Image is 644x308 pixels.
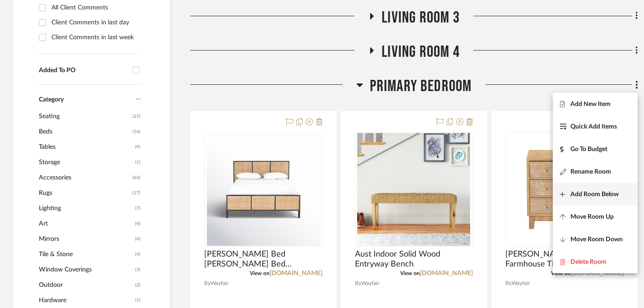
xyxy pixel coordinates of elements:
[570,123,617,131] span: Quick Add Items
[570,236,623,244] span: Move Room Down
[570,213,614,221] span: Move Room Up
[570,168,611,176] span: Rename Room
[570,101,611,108] span: Add New Item
[570,146,607,153] span: Go To Budget
[570,191,619,198] span: Add Room Below
[570,258,607,266] span: Delete Room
